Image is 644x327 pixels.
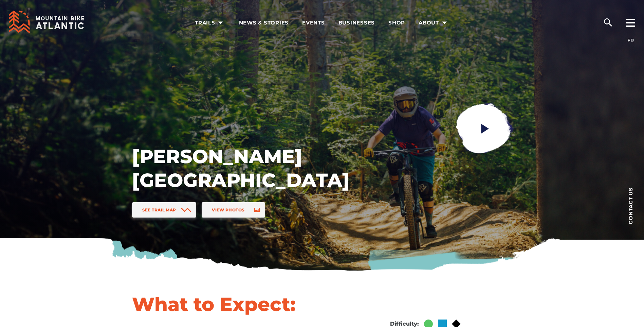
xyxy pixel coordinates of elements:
[132,292,353,316] h1: What to Expect:
[212,207,244,212] span: View Photos
[142,207,176,212] span: See Trail Map
[419,19,449,26] span: About
[132,144,349,192] h1: [PERSON_NAME] [GEOGRAPHIC_DATA]
[627,37,634,44] a: FR
[239,19,289,26] span: News & Stories
[603,17,613,28] ion-icon: search
[479,122,491,135] ion-icon: play
[338,19,375,26] span: Businesses
[132,202,197,218] a: See Trail Map
[617,177,644,235] a: Contact us
[216,18,225,28] ion-icon: arrow dropdown
[202,202,265,218] a: View Photos
[302,19,325,26] span: Events
[388,19,405,26] span: Shop
[440,18,449,28] ion-icon: arrow dropdown
[195,19,225,26] span: Trails
[628,187,633,224] span: Contact us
